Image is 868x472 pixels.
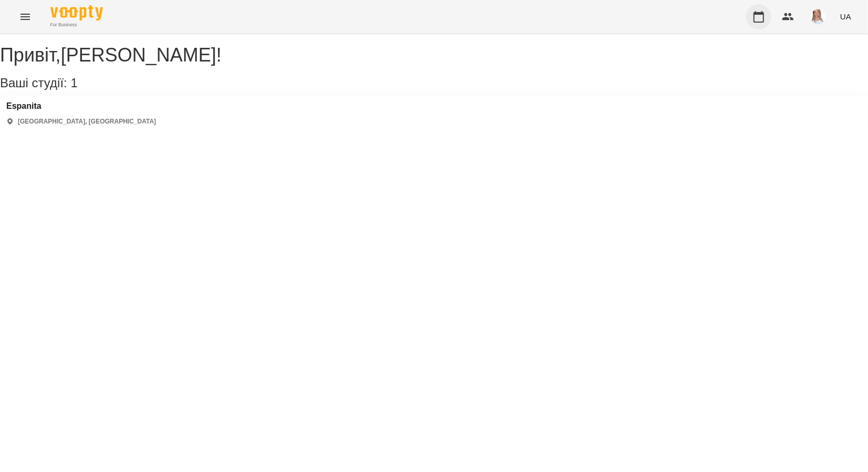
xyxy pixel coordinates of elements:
span: UA [840,11,851,22]
button: Menu [13,4,38,29]
span: For Business [50,22,103,28]
span: 1 [70,76,77,90]
img: Voopty Logo [50,5,103,20]
button: UA [836,7,855,26]
a: Espanita [6,101,156,111]
p: [GEOGRAPHIC_DATA], [GEOGRAPHIC_DATA] [18,117,156,126]
img: a3864db21cf396e54496f7cceedc0ca3.jpg [811,9,825,24]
